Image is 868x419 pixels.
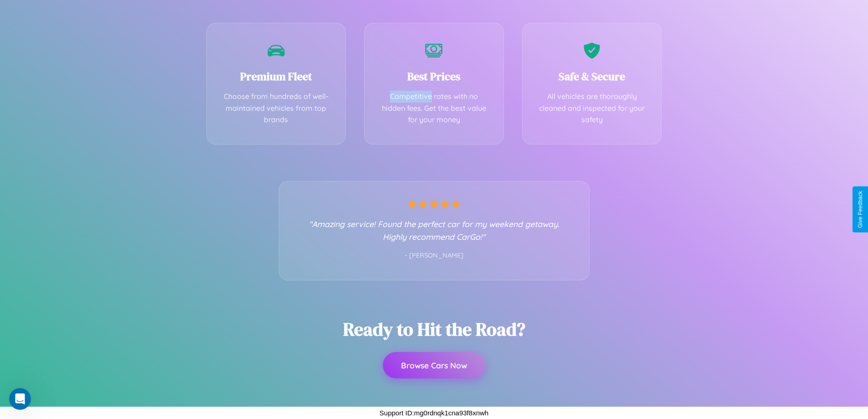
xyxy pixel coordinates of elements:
[378,91,490,126] p: Competitive rates with no hidden fees. Get the best value for your money
[380,407,488,419] p: Support ID: mg0rdnqk1cna93f8xnwh
[536,91,648,126] p: All vehicles are thoroughly cleaned and inspected for your safety
[221,69,332,84] h3: Premium Fleet
[343,317,525,341] h2: Ready to Hit the Road?
[221,91,332,126] p: Choose from hundreds of well-maintained vehicles from top brands
[298,250,571,262] p: - [PERSON_NAME]
[9,388,31,410] iframe: Intercom live chat
[857,191,863,228] div: Give Feedback
[383,352,485,378] button: Browse Cars Now
[378,69,490,84] h3: Best Prices
[536,69,648,84] h3: Safe & Secure
[298,217,571,243] p: "Amazing service! Found the perfect car for my weekend getaway. Highly recommend CarGo!"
